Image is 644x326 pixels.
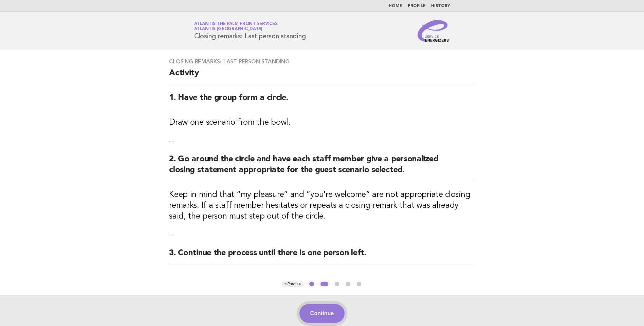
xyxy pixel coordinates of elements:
a: Atlantis The Palm Front ServicesAtlantis [GEOGRAPHIC_DATA] [194,22,278,31]
a: Profile [408,4,426,8]
img: Service Energizers [418,20,450,42]
a: History [431,4,450,8]
a: Home [389,4,402,8]
p: -- [169,230,475,240]
h2: 3. Continue the process until there is one person left. [169,248,475,264]
p: -- [169,136,475,146]
button: Continue [299,304,345,323]
button: 1 [308,281,315,287]
button: 2 [319,281,329,287]
h1: Closing remarks: Last person standing [194,22,306,40]
h3: Draw one scenario from the bowl. [169,117,475,128]
h2: 2. Go around the circle and have each staff member give a personalized closing statement appropri... [169,154,475,181]
h3: Keep in mind that “my pleasure” and “you're welcome” are not appropriate closing remarks. If a st... [169,189,475,222]
h3: Closing remarks: Last person standing [169,58,475,65]
h2: 1. Have the group form a circle. [169,93,475,109]
span: Atlantis [GEOGRAPHIC_DATA] [194,27,263,32]
button: < Previous [282,281,304,287]
h2: Activity [169,68,475,84]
